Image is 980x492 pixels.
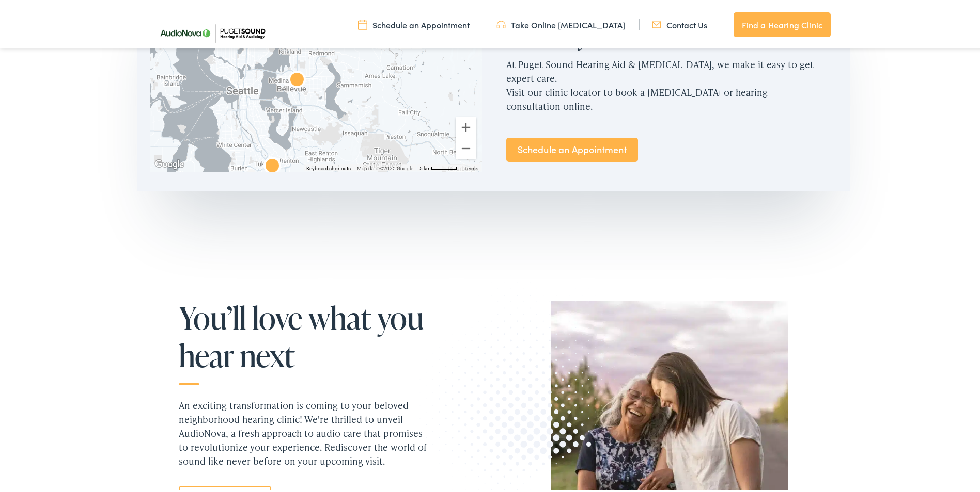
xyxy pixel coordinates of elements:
span: 5 km [419,163,431,169]
a: Open this area in Google Maps (opens a new window) [152,156,186,169]
p: An exciting transformation is coming to your beloved neighborhood hearing clinic! We're thrilled ... [179,396,427,466]
img: Google [152,156,186,169]
img: utility icon [496,17,506,28]
button: Keyboard shortcuts [306,163,351,170]
span: hear [179,336,234,370]
a: Schedule an Appointment [506,136,638,160]
span: Map data ©2025 Google [357,163,413,169]
button: Map Scale: 5 km per 48 pixels [416,162,461,169]
img: utility icon [358,17,367,28]
div: AudioNova [256,149,289,182]
button: Zoom out [456,136,476,157]
span: you [377,299,424,333]
a: Schedule an Appointment [358,17,470,28]
a: Contact Us [652,17,707,28]
span: next [240,336,295,370]
button: Zoom in [456,115,476,136]
a: Find a Hearing Clinic [734,10,831,35]
span: love [252,299,302,333]
img: utility icon [652,17,661,28]
p: At Puget Sound Hearing Aid & [MEDICAL_DATA], we make it easy to get expert care. Visit our clinic... [506,47,838,119]
span: You’ll [179,299,246,333]
a: Terms (opens in new tab) [464,163,478,169]
a: Take Online [MEDICAL_DATA] [496,17,625,28]
span: what [308,299,371,333]
div: AudioNova [281,62,314,95]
